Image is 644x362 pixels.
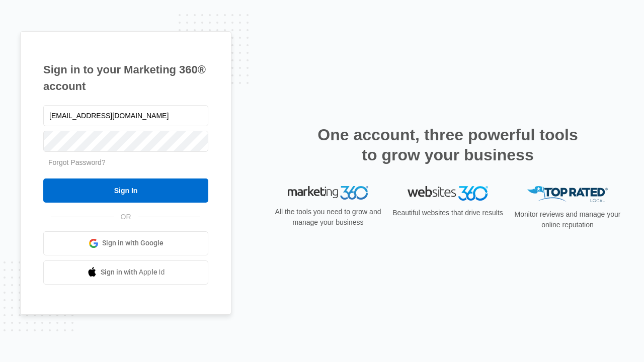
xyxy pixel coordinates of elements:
[408,186,488,201] img: Websites 360
[114,212,138,222] span: OR
[48,158,106,166] a: Forgot Password?
[43,231,208,255] a: Sign in with Google
[272,207,384,228] p: All the tools you need to grow and manage your business
[511,209,624,230] p: Monitor reviews and manage your online reputation
[43,260,208,285] a: Sign in with Apple Id
[43,178,208,203] input: Sign In
[527,186,608,203] img: Top Rated Local
[101,267,165,278] span: Sign in with Apple Id
[43,105,208,126] input: Email
[43,61,208,95] h1: Sign in to your Marketing 360® account
[314,125,581,165] h2: One account, three powerful tools to grow your business
[391,208,504,218] p: Beautiful websites that drive results
[102,238,164,248] span: Sign in with Google
[288,186,368,200] img: Marketing 360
